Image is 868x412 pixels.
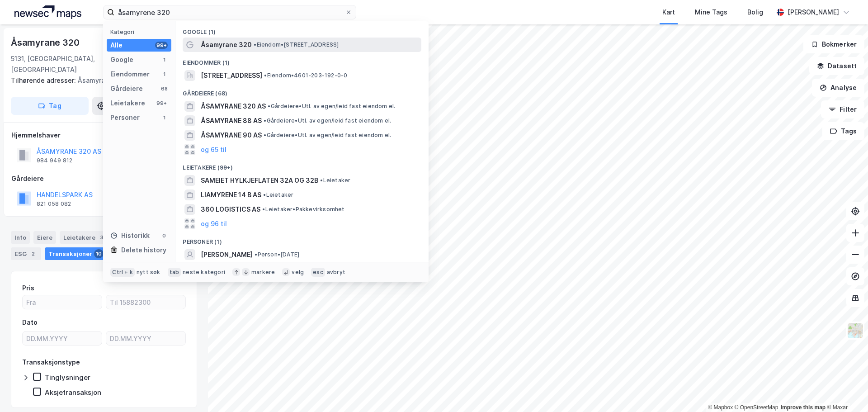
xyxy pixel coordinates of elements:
[327,269,345,276] div: avbryt
[155,99,168,107] div: 99+
[11,130,197,141] div: Hjemmelshaver
[263,191,293,199] span: Leietaker
[175,21,429,38] div: Google (1)
[155,42,168,49] div: 99+
[45,247,107,260] div: Transaksjoner
[201,249,253,260] span: [PERSON_NAME]
[268,103,270,109] span: •
[33,231,56,244] div: Eiere
[22,357,80,368] div: Transaksjonstype
[708,404,733,411] a: Mapbox
[110,98,145,109] div: Leietakere
[23,331,102,345] input: DD.MM.YYYY
[320,177,323,184] span: •
[823,369,868,412] iframe: Chat Widget
[255,251,299,258] span: Person • [DATE]
[175,231,429,247] div: Personer (1)
[168,268,181,277] div: tab
[251,269,275,276] div: markere
[254,41,256,48] span: •
[110,28,171,35] div: Kategori
[201,144,226,155] button: og 65 til
[255,251,257,258] span: •
[201,189,261,200] span: LIAMYRENE 14 B AS
[11,97,89,115] button: Tag
[94,249,104,258] div: 10
[812,79,864,97] button: Analyse
[11,75,190,86] div: Åsamyrane 324
[28,249,38,258] div: 2
[264,132,391,139] span: Gårdeiere • Utl. av egen/leid fast eiendom el.
[254,41,339,48] span: Eiendom • [STREET_ADDRESS]
[264,117,391,124] span: Gårdeiere • Utl. av egen/leid fast eiendom el.
[110,230,150,241] div: Historikk
[262,206,344,213] span: Leietaker • Pakkevirksomhet
[311,268,325,277] div: esc
[110,83,143,94] div: Gårdeiere
[110,69,150,80] div: Eiendommer
[114,5,345,19] input: Søk på adresse, matrikkel, gårdeiere, leietakere eller personer
[809,57,864,75] button: Datasett
[201,115,262,126] span: ÅSAMYRANE 88 AS
[263,191,266,198] span: •
[160,85,168,92] div: 68
[201,218,227,229] button: og 96 til
[160,56,168,63] div: 1
[110,54,133,65] div: Google
[37,200,71,208] div: 821 058 082
[781,404,826,411] a: Improve this map
[11,35,81,50] div: Åsamyrane 320
[160,71,168,78] div: 1
[821,100,864,118] button: Filter
[97,233,106,242] div: 3
[110,112,140,123] div: Personer
[160,114,168,121] div: 1
[183,269,225,276] div: neste kategori
[735,404,778,411] a: OpenStreetMap
[11,173,197,184] div: Gårdeiere
[22,283,34,294] div: Pris
[695,7,727,18] div: Mine Tags
[201,39,252,50] span: Åsamyrane 320
[160,232,168,239] div: 0
[11,231,30,244] div: Info
[106,295,185,309] input: Til 15882300
[121,245,166,256] div: Delete history
[45,373,90,382] div: Tinglysninger
[201,130,262,141] span: ÅSAMYRANE 90 AS
[106,331,185,345] input: DD.MM.YYYY
[175,83,429,99] div: Gårdeiere (68)
[201,175,318,186] span: SAMEIET HYLKJEFLATEN 32A OG 32B
[11,76,78,84] span: Tilhørende adresser:
[175,157,429,173] div: Leietakere (99+)
[264,72,267,79] span: •
[822,122,864,140] button: Tags
[320,177,350,184] span: Leietaker
[201,70,262,81] span: [STREET_ADDRESS]
[201,101,266,112] span: ÅSAMYRANE 320 AS
[110,40,123,51] div: Alle
[23,295,102,309] input: Fra
[11,247,41,260] div: ESG
[11,53,124,75] div: 5131, [GEOGRAPHIC_DATA], [GEOGRAPHIC_DATA]
[662,7,675,18] div: Kart
[847,322,864,339] img: Z
[137,269,160,276] div: nytt søk
[268,103,395,110] span: Gårdeiere • Utl. av egen/leid fast eiendom el.
[292,269,304,276] div: velg
[175,52,429,68] div: Eiendommer (1)
[788,7,839,18] div: [PERSON_NAME]
[14,5,81,19] img: logo.a4113a55bc3d86da70a041830d287a7e.svg
[262,206,265,213] span: •
[201,204,260,215] span: 360 LOGISTICS AS
[264,117,266,124] span: •
[110,268,135,277] div: Ctrl + k
[45,388,101,397] div: Aksjetransaksjon
[264,72,347,79] span: Eiendom • 4601-203-192-0-0
[37,157,72,164] div: 984 949 812
[22,317,38,328] div: Dato
[264,132,266,138] span: •
[747,7,763,18] div: Bolig
[60,231,110,244] div: Leietakere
